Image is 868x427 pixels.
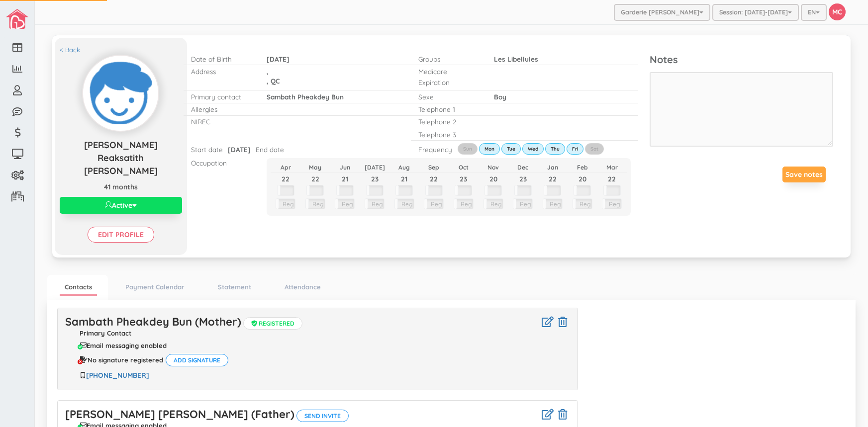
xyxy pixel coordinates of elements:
[191,145,223,154] p: Start date
[568,162,597,173] th: Feb
[479,162,508,173] th: Nov
[330,162,360,173] th: Jun
[538,162,568,173] th: Jan
[267,67,269,76] span: ,
[419,162,449,173] th: Sep
[300,162,330,173] th: May
[650,53,833,67] p: Notes
[271,77,280,85] span: QC
[494,92,506,101] span: Boy
[267,92,344,101] span: Sambath Pheakdey Bun
[88,227,154,243] input: Edit profile
[267,77,269,85] span: ,
[449,162,479,173] th: Oct
[191,54,252,64] p: Date of Birth
[191,92,252,101] p: Primary contact
[228,145,251,154] span: [DATE]
[458,143,478,154] label: Sun
[782,167,826,182] button: Save notes
[418,145,441,154] p: Frequency
[267,55,289,63] span: [DATE]
[65,407,294,421] a: [PERSON_NAME] [PERSON_NAME] (Father)
[418,54,479,64] p: Groups
[271,162,300,173] th: Apr
[418,117,479,126] p: Telephone 2
[501,143,521,154] label: Tue
[418,92,479,101] p: Sexe
[65,315,241,329] a: Sambath Pheakdey Bun (Mother)
[65,330,570,337] p: Primary Contact
[191,158,252,168] p: Occupation
[191,117,252,126] p: NIREC
[360,162,389,173] th: [DATE]
[191,67,252,76] p: Address
[418,104,479,114] p: Telephone 1
[60,280,97,296] a: Contacts
[494,54,593,64] p: Les Libellules
[60,45,80,55] a: < Back
[418,67,479,76] p: Medicare
[243,317,302,330] span: Registered
[88,356,163,363] span: No signature registered
[545,143,565,154] label: Thu
[256,145,284,154] p: End date
[479,143,500,154] label: Mon
[84,139,158,176] span: [PERSON_NAME] Reaksatith [PERSON_NAME]
[418,78,479,87] p: Expiration
[597,162,627,173] th: Mar
[418,130,479,139] p: Telephone 3
[567,143,583,154] label: Fri
[508,162,538,173] th: Dec
[280,280,326,294] a: Attendance
[389,162,419,173] th: Aug
[60,182,182,192] p: 41 months
[213,280,256,294] a: Statement
[522,143,544,154] label: Wed
[191,104,252,114] p: Allergies
[6,9,28,29] img: image
[585,143,604,154] label: Sat
[60,197,182,214] button: Active
[86,371,149,380] a: [PHONE_NUMBER]
[120,280,190,294] a: Payment Calendar
[83,56,158,131] img: Click to change profile pic
[166,354,228,366] button: Add signature
[80,342,167,349] div: Email messaging enabled
[296,410,349,422] button: Send invite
